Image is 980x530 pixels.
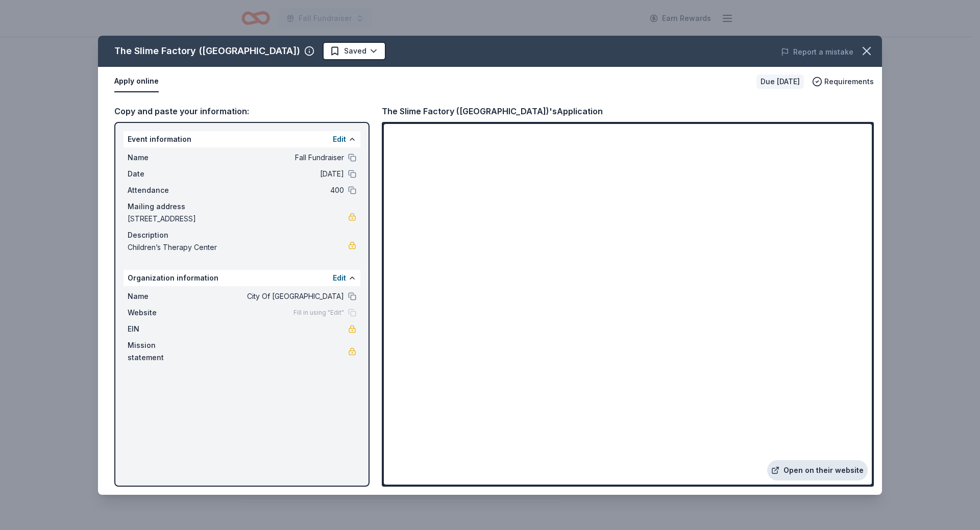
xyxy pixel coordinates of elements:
[382,105,603,118] div: The Slime Factory ([GEOGRAPHIC_DATA])'s Application
[124,131,360,147] div: Event information
[781,46,853,58] button: Report a mistake
[128,184,196,196] span: Attendance
[333,272,346,284] button: Edit
[344,45,366,57] span: Saved
[128,323,196,335] span: EIN
[128,213,348,225] span: [STREET_ADDRESS]
[333,133,346,145] button: Edit
[293,309,344,317] span: Fill in using "Edit"
[128,168,196,180] span: Date
[196,152,344,164] span: Fall Fundraiser
[128,152,196,164] span: Name
[824,75,874,88] span: Requirements
[767,460,868,481] a: Open on their website
[114,105,370,118] div: Copy and paste your information:
[196,168,344,180] span: [DATE]
[114,71,159,92] button: Apply online
[812,75,874,88] button: Requirements
[124,270,360,286] div: Organization information
[128,339,196,364] span: Mission statement
[756,74,804,89] div: Due [DATE]
[114,43,300,59] div: The Slime Factory ([GEOGRAPHIC_DATA])
[323,42,386,60] button: Saved
[128,307,196,319] span: Website
[128,229,356,241] div: Description
[196,290,344,302] span: City Of [GEOGRAPHIC_DATA]
[128,200,356,213] div: Mailing address
[196,184,344,196] span: 400
[128,241,348,254] span: Children’s Therapy Center
[128,290,196,302] span: Name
